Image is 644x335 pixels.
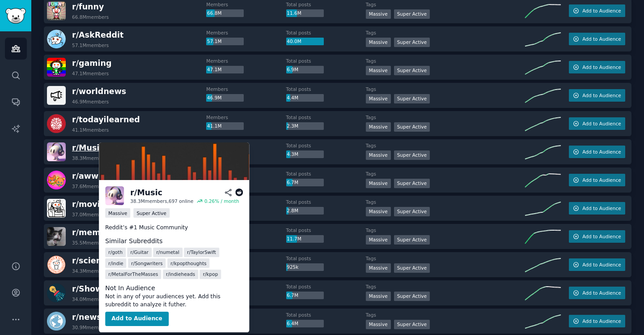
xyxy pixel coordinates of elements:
div: 46.9M members [72,99,109,105]
dt: Tags [366,283,525,290]
img: memes [47,227,66,246]
dt: Tags [366,1,525,8]
div: 38.3M members [72,155,109,161]
button: Add to Audience [105,312,169,326]
span: r/ indieheads [166,271,195,277]
img: funny [47,1,66,20]
span: r/ news [72,313,102,322]
img: todayilearned [47,114,66,133]
span: Add to Audience [582,318,621,324]
span: Add to Audience [582,177,621,183]
span: Add to Audience [582,262,621,268]
dt: Similar Subreddits [105,236,243,246]
span: r/ Music [72,143,104,152]
dt: Total posts [286,199,366,205]
div: 6.4M [286,320,324,328]
span: Add to Audience [582,36,621,42]
div: 925k [286,263,324,271]
span: r/ Showerthoughts [72,284,152,293]
dt: Tags [366,199,525,205]
span: Add to Audience [582,92,621,99]
dt: Tags [366,312,525,318]
dt: Total posts [286,58,366,64]
dt: Total posts [286,86,366,92]
dt: Tags [366,114,525,120]
div: Massive [366,292,391,301]
div: Massive [366,38,391,47]
span: r/ funny [72,2,104,11]
dt: Total posts [286,312,366,318]
span: r/ indie [108,260,123,266]
button: Add to Audience [569,287,625,299]
div: Massive [105,208,130,218]
div: Massive [366,179,391,188]
dt: Tags [366,142,525,149]
img: worldnews [47,86,66,105]
div: 47.1M members [72,70,109,77]
span: r/ kpop [203,271,218,277]
div: 11.6M [286,9,324,17]
dt: Total posts [286,30,366,36]
div: Super Active [394,292,430,301]
img: science [47,255,66,274]
div: Super Active [394,179,430,188]
span: r/ Songwriters [131,260,162,266]
div: Massive [366,66,391,75]
span: r/ MetalForTheMasses [108,271,158,277]
div: Super Active [133,208,169,218]
img: AskReddit [47,30,66,48]
div: 2.3M [286,122,324,130]
span: Add to Audience [582,233,621,240]
button: Add to Audience [569,61,625,73]
span: r/ aww [72,172,98,180]
div: Super Active [394,122,430,132]
div: 37.6M members [72,183,109,189]
dt: Total posts [286,114,366,120]
img: GummySearch logo [5,8,26,24]
span: r/ gaming [72,59,112,68]
div: 35.5M members [72,240,109,246]
div: Massive [366,207,391,216]
span: r/ numetal [157,249,179,255]
div: 66.8M members [72,14,109,20]
div: 40.0M [286,38,324,46]
span: Add to Audience [582,64,621,70]
div: 11.7M [286,235,324,243]
div: 46.9M [206,94,244,102]
dt: Tags [366,30,525,36]
span: r/ kpopthoughts [170,260,206,266]
dt: Tags [366,58,525,64]
div: r/ Music [130,187,162,198]
span: r/ movies [72,200,110,209]
dd: Not in any of your audiences yet. Add this subreddit to analyze it futher. [105,293,243,309]
dt: Tags [366,227,525,233]
dt: Members [206,1,286,8]
dt: Tags [366,86,525,92]
div: 2.8M [286,207,324,215]
img: aww [47,171,66,189]
button: Add to Audience [569,230,625,243]
span: r/ Guitar [131,249,148,255]
img: gaming [47,58,66,77]
div: Super Active [394,94,430,103]
span: Add to Audience [582,149,621,155]
span: r/ science [72,256,111,265]
div: 6.9M [286,66,324,74]
div: 66.8M [206,9,244,17]
div: Massive [366,263,391,273]
button: Add to Audience [569,33,625,45]
dt: Tags [366,171,525,177]
div: 37.0M members [72,211,109,218]
div: 34.3M members [72,268,109,274]
div: 4.3M [286,150,324,159]
div: Massive [366,122,391,132]
div: Super Active [394,66,430,75]
div: 0.26 % / month [204,198,239,204]
button: Add to Audience [569,174,625,186]
div: 38.3M members, 697 online [130,198,193,204]
div: Super Active [394,207,430,216]
div: Massive [366,150,391,160]
img: Showerthoughts [47,283,66,302]
dt: Members [206,86,286,92]
div: 34.0M members [72,296,109,302]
